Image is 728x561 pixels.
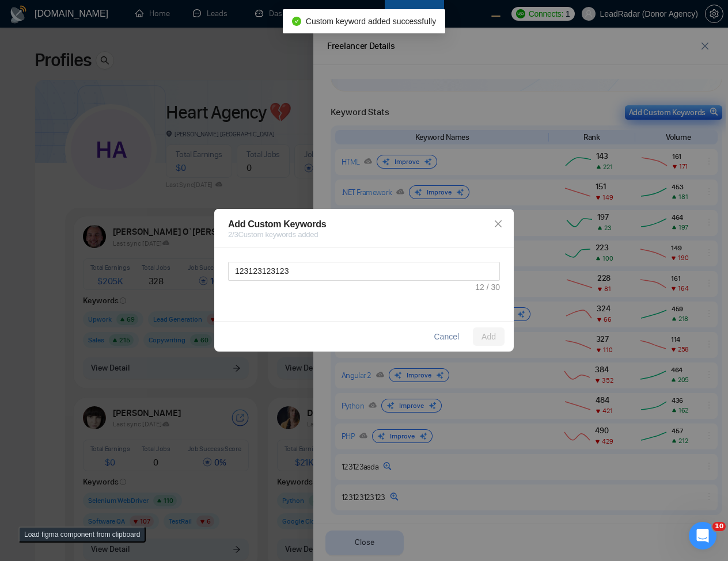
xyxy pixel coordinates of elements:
span: Custom keyword added successfully [306,17,436,26]
span: close [494,219,503,228]
span: check-circle [292,17,301,26]
span: 2 / 3 Custom keywords added [228,231,500,238]
button: Cancel [424,328,468,346]
textarea: 123123123123 [228,262,500,281]
span: 10 [712,522,726,531]
button: Add [473,328,505,346]
span: Add Custom Keywords [228,219,326,229]
span: Cancel [434,331,459,344]
button: Close [483,209,514,240]
iframe: Intercom live chat [689,522,716,549]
